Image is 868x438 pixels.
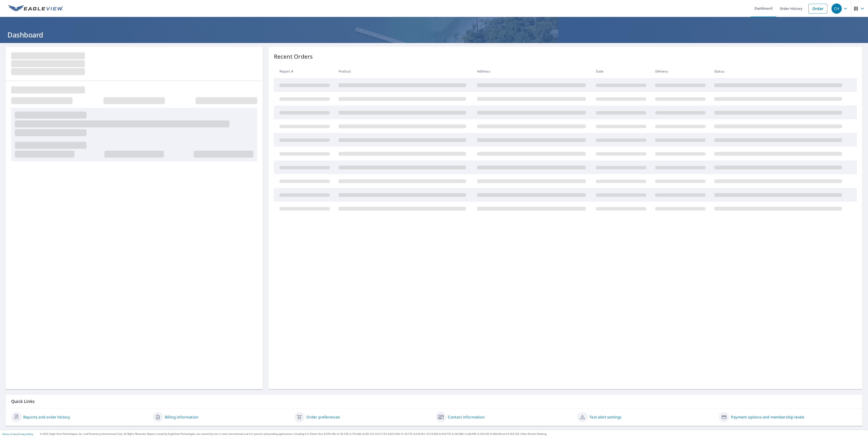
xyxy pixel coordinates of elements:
[592,64,651,78] th: Date
[18,432,33,436] a: Privacy Policy
[808,4,827,13] a: Order
[652,64,711,78] th: Delivery
[274,64,335,78] th: Report #
[2,433,33,435] p: |
[8,5,63,12] img: EV Logo
[40,432,866,436] p: © 2025 Eagle View Technologies, Inc. and Pictometry International Corp. All Rights Reserved. Repo...
[335,64,473,78] th: Product
[11,398,857,404] p: Quick Links
[448,414,484,420] a: Contact information
[165,414,198,420] a: Billing information
[6,30,862,40] h1: Dashboard
[23,414,70,420] a: Reports and order history
[711,64,849,78] th: Status
[306,414,340,420] a: Order preferences
[473,64,592,78] th: Address
[589,414,622,420] a: Text alert settings
[274,52,313,61] p: Recent Orders
[731,414,804,420] a: Payment options and membership levels
[2,432,17,436] a: Terms of Use
[831,3,842,14] div: CH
